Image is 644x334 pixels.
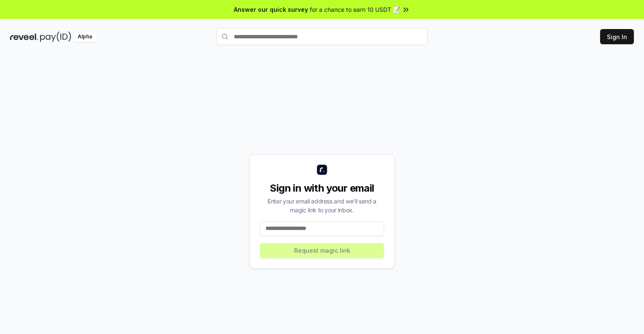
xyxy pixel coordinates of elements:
[10,32,38,42] img: reveel_dark
[317,165,327,175] img: logo_small
[600,29,634,44] button: Sign In
[260,197,384,214] div: Enter your email address and we’ll send a magic link to your inbox.
[260,182,384,195] div: Sign in with your email
[73,32,97,42] div: Alpha
[40,32,71,42] img: pay_id
[310,5,400,14] span: for a chance to earn 10 USDT 📝
[234,5,308,14] span: Answer our quick survey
